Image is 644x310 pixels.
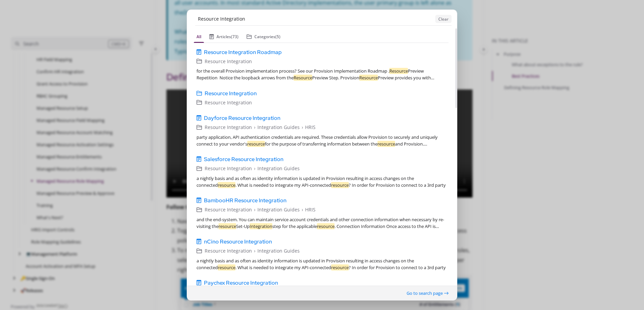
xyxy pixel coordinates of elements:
[194,31,204,43] button: All
[317,223,335,229] em: resource
[204,114,280,122] span: Dayforce Resource Integration
[194,153,448,191] a: Salesforce Resource IntegrationResource Integration›Integration Guidesa nightly basis and as ofte...
[197,134,446,147] div: party application, API authentication credentials are required. These credentials allow Provision...
[194,194,448,232] a: BambooHR Resource IntegrationResource Integration›Integration Guides›HRISand the end-system. You ...
[302,124,303,131] span: ›
[207,31,241,43] button: Articles
[254,206,255,213] span: ›
[205,165,252,172] span: Resource Integration
[257,206,300,213] span: Integration Guides
[205,206,252,213] span: Resource Integration
[257,247,300,255] span: Integration Guides
[435,15,452,23] button: Clear
[305,206,316,213] span: HRIS
[204,279,278,287] span: Paychex Resource Integration
[197,216,446,230] div: and the end-system. You can maintain service account credentials and other connection information...
[305,124,316,131] span: HRIS
[254,165,255,172] span: ›
[331,264,349,270] em: resource
[197,175,446,188] div: a nightly basis and as often as identity information is updated in Provision resulting in access ...
[204,238,272,246] span: nCino Resource Integration
[231,34,238,40] span: (73)
[275,34,280,40] span: (5)
[257,124,300,131] span: Integration Guides
[250,223,272,229] em: Integration
[244,31,283,43] button: Categories
[205,99,252,106] span: Resource Integration
[205,247,252,255] span: Resource Integration
[247,141,265,147] em: resource
[359,75,378,81] em: Resource
[205,89,257,97] span: Resource Integration
[205,57,252,65] span: Resource Integration
[194,235,448,274] a: nCino Resource IntegrationResource Integration›Integration Guidesa nightly basis and as often as ...
[406,289,449,297] button: Go to search page
[195,12,433,25] input: Enter Keywords
[194,86,448,109] a: Resource IntegrationResource Integration
[204,155,283,163] span: Salesforce Resource Integration
[218,182,235,188] em: resource
[204,197,286,205] span: BambooHR Resource Integration
[197,68,446,81] div: for the overall Provision implementation process? See our Provision Implementation Roadmap . Prev...
[218,264,235,270] em: resource
[205,124,252,131] span: Resource Integration
[254,247,255,255] span: ›
[331,182,349,188] em: resource
[257,165,300,172] span: Integration Guides
[294,75,312,81] em: Resource
[218,223,236,229] em: resource
[377,141,395,147] em: resource
[194,45,448,84] a: Resource Integration RoadmapResource Integrationfor the overall Provision implementation process?...
[302,206,303,213] span: ›
[389,68,408,74] em: Resource
[197,257,446,271] div: a nightly basis and as often as identity information is updated in Provision resulting in access ...
[254,124,255,131] span: ›
[194,111,448,150] a: Dayforce Resource IntegrationResource Integration›Integration Guides›HRISparty application, API a...
[204,48,282,56] span: Resource Integration Roadmap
